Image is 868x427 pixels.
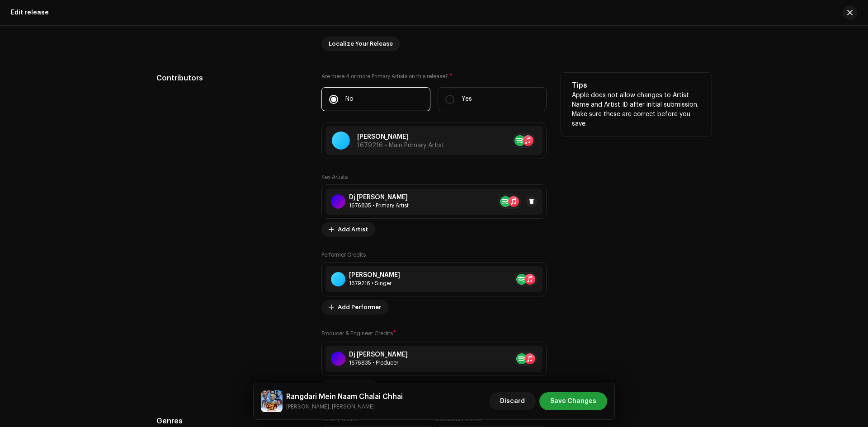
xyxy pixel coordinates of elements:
[286,391,403,402] h5: Rangdari Mein Naam Chalai Chhai
[321,37,400,51] button: Localize Your Release
[349,359,408,366] div: Producer
[329,35,393,53] span: Localize Your Release
[349,272,400,279] div: [PERSON_NAME]
[345,94,354,104] p: No
[357,142,444,149] span: 1679216 • Main Primary Artist
[500,392,525,410] span: Discard
[349,194,409,201] div: Dj [PERSON_NAME]
[321,73,547,80] label: Are there 4 or more Primary Artists on this release?
[572,91,701,129] p: Apple does not allow changes to Artist Name and Artist ID after initial submission. Make sure the...
[462,94,472,104] p: Yes
[321,174,348,181] label: Key Artists
[572,80,701,91] h5: Tips
[357,132,444,142] p: [PERSON_NAME]
[321,251,366,258] label: Performer Credits
[338,298,381,316] span: Add Performer
[349,202,409,209] div: Primary Artist
[321,331,393,336] small: Producer & Engineer Credits
[550,392,596,410] span: Save Changes
[349,280,400,287] div: Singer
[286,402,403,411] small: Rangdari Mein Naam Chalai Chhai
[321,300,388,314] button: Add Performer
[321,222,375,237] button: Add Artist
[261,390,283,412] img: 32c74ade-a3af-421d-99f6-a89701c80524
[539,392,607,410] button: Save Changes
[349,351,408,358] div: Dj [PERSON_NAME]
[338,221,368,239] span: Add Artist
[156,416,307,427] h5: Genres
[489,392,536,410] button: Discard
[156,73,307,84] h5: Contributors
[321,380,377,394] button: Add Credit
